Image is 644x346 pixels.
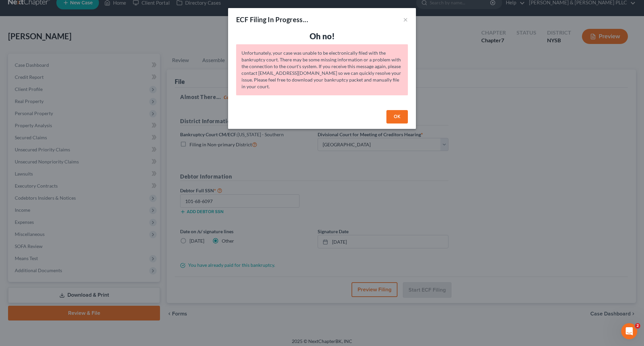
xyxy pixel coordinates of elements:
button: OK [386,110,408,123]
span: 2 [635,323,640,329]
div: ECF Filing In Progress... [236,15,308,24]
h3: Oh no! [236,31,408,42]
button: × [403,15,408,23]
iframe: Intercom live chat [621,323,637,339]
div: Unfortunately, your case was unable to be electronically filed with the bankruptcy court. There m... [236,44,408,95]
